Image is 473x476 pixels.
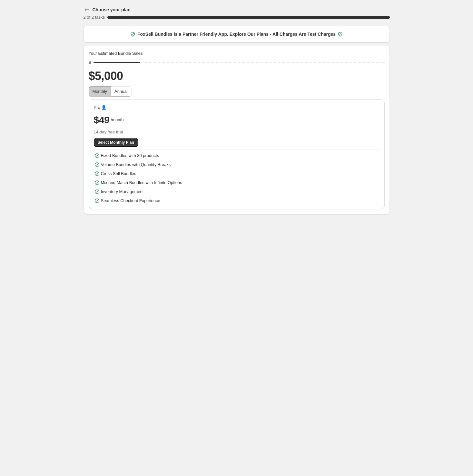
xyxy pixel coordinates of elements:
[101,189,144,195] span: Inventory Management
[101,152,159,159] span: Fixed Bundles with 30 products
[89,50,143,57] span: Your Estimated Bundle Sales
[101,161,171,168] span: Volume Bundles with Quantity Breaks
[94,129,379,135] span: 14-day free trial
[111,117,124,123] span: /month
[93,89,107,94] span: Monthly
[89,68,385,84] h2: $5,000
[101,170,136,177] span: Cross Sell Bundles
[84,15,105,20] span: 2 of 2 tasks
[94,113,110,126] span: $49
[89,86,111,97] button: Monthly
[101,180,182,186] span: Mix and Match Bundles with Infinite Options
[137,31,336,37] span: FoxSell Bundles is a Partner Friendly App. Explore Our Plans - All Charges Are Test Charges
[101,198,160,204] span: Seamless Checkout Experience
[111,86,131,97] button: Annual
[98,140,134,145] span: Select Monthly Plan
[89,59,91,66] div: $
[94,138,138,147] button: Select Monthly Plan
[114,89,127,94] span: Annual
[93,6,131,13] h3: Choose your plan
[94,104,107,111] span: Pro 👤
